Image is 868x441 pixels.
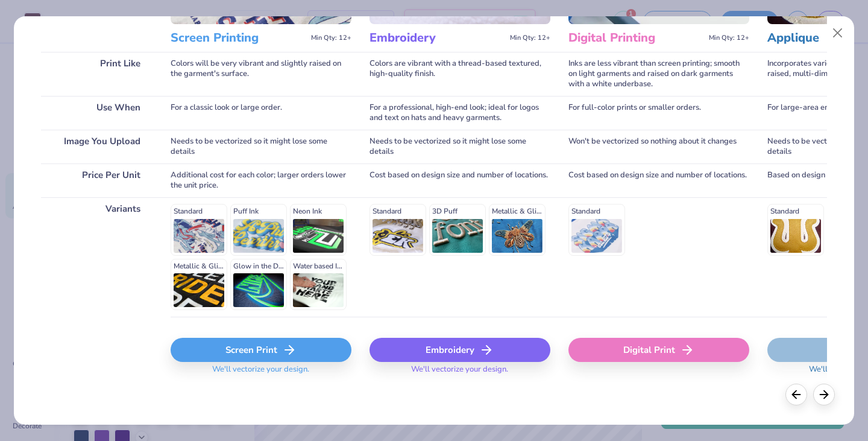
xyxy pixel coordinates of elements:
[171,52,351,96] div: Colors will be very vibrant and slightly raised on the garment's surface.
[370,52,550,96] div: Colors are vibrant with a thread-based textured, high-quality finish.
[41,197,153,317] div: Variants
[311,34,351,42] span: Min Qty: 12+
[207,364,314,382] span: We'll vectorize your design.
[171,130,351,163] div: Needs to be vectorized so it might lose some details
[171,163,351,197] div: Additional cost for each color; larger orders lower the unit price.
[370,96,550,130] div: For a professional, high-end look; ideal for logos and text on hats and heavy garments.
[41,52,153,96] div: Print Like
[41,96,153,130] div: Use When
[568,52,749,96] div: Inks are less vibrant than screen printing; smooth on light garments and raised on dark garments ...
[826,22,849,45] button: Close
[370,338,550,362] div: Embroidery
[510,34,550,42] span: Min Qty: 12+
[370,163,550,197] div: Cost based on design size and number of locations.
[568,96,749,130] div: For full-color prints or smaller orders.
[41,163,153,197] div: Price Per Unit
[171,96,351,130] div: For a classic look or large order.
[171,338,351,362] div: Screen Print
[406,364,513,382] span: We'll vectorize your design.
[370,130,550,163] div: Needs to be vectorized so it might lose some details
[171,30,306,46] h3: Screen Printing
[568,130,749,163] div: Won't be vectorized so nothing about it changes
[41,130,153,163] div: Image You Upload
[568,338,749,362] div: Digital Print
[568,163,749,197] div: Cost based on design size and number of locations.
[709,34,749,42] span: Min Qty: 12+
[370,30,505,46] h3: Embroidery
[568,30,704,46] h3: Digital Printing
